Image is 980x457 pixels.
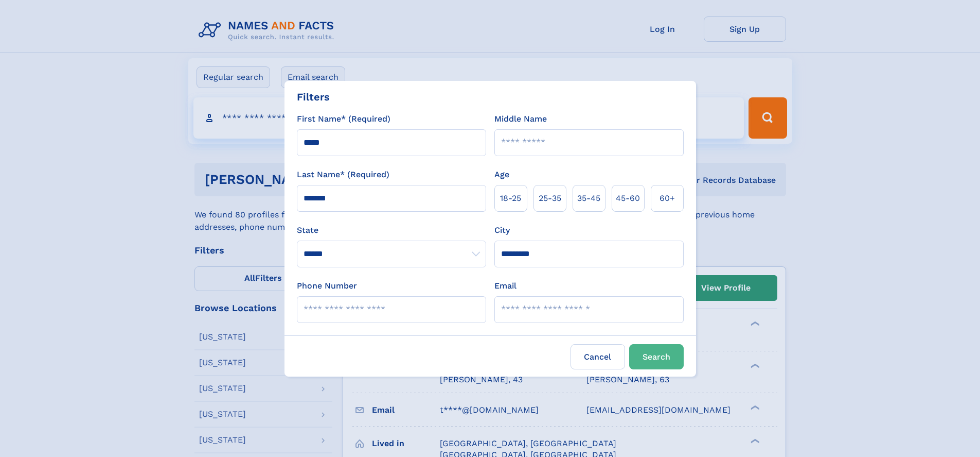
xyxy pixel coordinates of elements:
[539,192,561,205] span: 25‑35
[297,280,357,292] label: Phone Number
[500,192,521,205] span: 18‑25
[297,113,390,125] label: First Name* (Required)
[660,192,675,205] span: 60+
[571,344,625,369] label: Cancel
[297,168,389,181] label: Last Name* (Required)
[494,224,510,236] label: City
[629,344,684,369] button: Search
[577,192,600,205] span: 35‑45
[297,89,330,105] div: Filters
[297,224,486,236] label: State
[494,280,516,292] label: Email
[616,192,640,205] span: 45‑60
[494,168,509,181] label: Age
[494,113,547,125] label: Middle Name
